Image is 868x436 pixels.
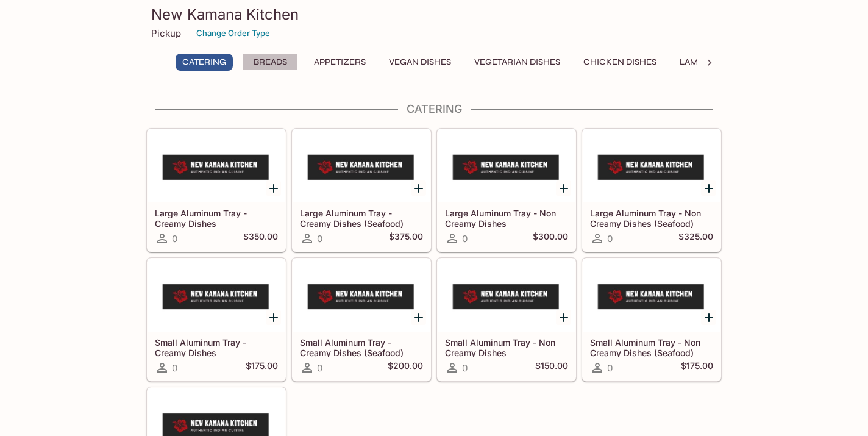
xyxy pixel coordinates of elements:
a: Small Aluminum Tray - Non Creamy Dishes (Seafood)0$175.00 [582,258,721,381]
span: 0 [317,233,322,245]
span: 0 [462,362,468,374]
a: Small Aluminum Tray - Creamy Dishes (Seafood)0$200.00 [292,258,431,381]
h3: New Kamana Kitchen [151,5,717,24]
h5: Large Aluminum Tray - Non Creamy Dishes (Seafood) [590,208,713,228]
button: Appetizers [307,54,372,71]
h5: Small Aluminum Tray - Non Creamy Dishes [445,337,568,357]
button: Breads [243,54,297,71]
h5: Small Aluminum Tray - Creamy Dishes [155,337,278,357]
span: 0 [607,362,613,374]
h5: $375.00 [389,231,423,246]
span: 0 [462,233,468,245]
div: Large Aluminum Tray - Creamy Dishes (Seafood) [293,129,430,202]
h5: $150.00 [535,360,568,375]
p: Pickup [151,27,181,39]
button: Catering [176,54,233,71]
span: 0 [172,233,177,245]
h5: Large Aluminum Tray - Non Creamy Dishes [445,208,568,228]
div: Small Aluminum Tray - Creamy Dishes [148,259,285,332]
a: Large Aluminum Tray - Creamy Dishes0$350.00 [147,129,286,252]
span: 0 [172,362,177,374]
h5: $175.00 [681,360,713,375]
h5: Large Aluminum Tray - Creamy Dishes (Seafood) [300,208,423,228]
span: 0 [317,362,322,374]
button: Add Large Aluminum Tray - Creamy Dishes [266,180,281,196]
button: Add Large Aluminum Tray - Creamy Dishes (Seafood) [411,180,426,196]
button: Add Small Aluminum Tray - Creamy Dishes [266,310,281,325]
h5: Small Aluminum Tray - Non Creamy Dishes (Seafood) [590,337,713,357]
a: Large Aluminum Tray - Non Creamy Dishes (Seafood)0$325.00 [582,129,721,252]
div: Large Aluminum Tray - Non Creamy Dishes (Seafood) [583,129,720,202]
a: Large Aluminum Tray - Creamy Dishes (Seafood)0$375.00 [292,129,431,252]
a: Large Aluminum Tray - Non Creamy Dishes0$300.00 [437,129,576,252]
a: Small Aluminum Tray - Non Creamy Dishes0$150.00 [437,258,576,381]
button: Lamb Dishes [673,54,742,71]
div: Small Aluminum Tray - Non Creamy Dishes (Seafood) [583,259,720,332]
h5: $350.00 [243,231,278,246]
h5: $325.00 [678,231,713,246]
button: Change Order Type [191,24,276,43]
button: Vegetarian Dishes [468,54,567,71]
button: Add Large Aluminum Tray - Non Creamy Dishes [556,180,571,196]
h5: Large Aluminum Tray - Creamy Dishes [155,208,278,228]
h5: Small Aluminum Tray - Creamy Dishes (Seafood) [300,337,423,357]
span: 0 [607,233,613,245]
button: Add Small Aluminum Tray - Non Creamy Dishes (Seafood) [701,310,716,325]
h5: $175.00 [246,360,278,375]
button: Add Large Aluminum Tray - Non Creamy Dishes (Seafood) [701,180,716,196]
button: Vegan Dishes [382,54,458,71]
button: Add Small Aluminum Tray - Non Creamy Dishes [556,310,571,325]
a: Small Aluminum Tray - Creamy Dishes0$175.00 [147,258,286,381]
h5: $200.00 [388,360,423,375]
button: Chicken Dishes [577,54,663,71]
div: Large Aluminum Tray - Creamy Dishes [148,129,285,202]
div: Large Aluminum Tray - Non Creamy Dishes [438,129,575,202]
h4: Catering [146,102,722,116]
h5: $300.00 [533,231,568,246]
div: Small Aluminum Tray - Non Creamy Dishes [438,259,575,332]
button: Add Small Aluminum Tray - Creamy Dishes (Seafood) [411,310,426,325]
div: Small Aluminum Tray - Creamy Dishes (Seafood) [293,259,430,332]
